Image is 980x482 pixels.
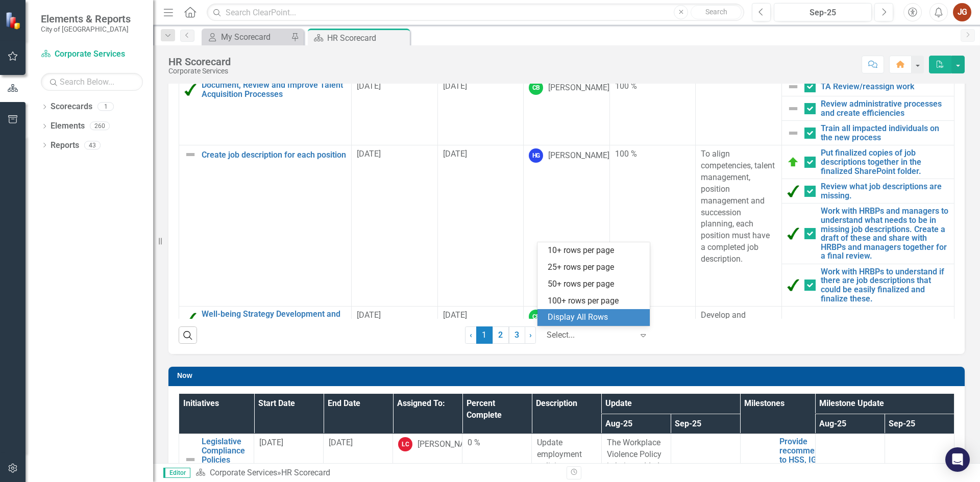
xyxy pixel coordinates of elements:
span: Elements & Reports [41,13,131,25]
td: Double-Click to Edit [352,307,438,418]
div: HR Scorecard [327,32,407,44]
div: CB [529,310,543,324]
td: Double-Click to Edit [524,145,610,307]
a: Corporate Services [210,468,277,477]
span: [DATE] [443,81,467,91]
td: Double-Click to Edit [437,77,524,145]
span: [DATE] [443,310,467,320]
td: Double-Click to Edit [696,307,782,418]
td: Double-Click to Edit [352,77,438,145]
a: Work with HRBPs to understand if there are job descriptions that could be easily finalized and fi... [821,267,949,303]
span: [DATE] [357,81,381,91]
div: 260 [90,122,110,131]
button: Sep-25 [774,3,872,21]
a: Document, Review and Improve Talent Acquisition Processes [202,81,346,98]
div: HR Scorecard [168,56,231,67]
img: Not Defined [787,81,799,93]
div: Display All Rows [548,312,644,323]
img: Completed [787,227,799,240]
td: Double-Click to Edit Right Click for Context Menu [781,179,954,204]
span: [DATE] [443,149,467,159]
td: Double-Click to Edit Right Click for Context Menu [179,307,352,418]
td: Double-Click to Edit Right Click for Context Menu [781,145,954,179]
a: 3 [509,326,525,344]
a: My Scorecard [204,31,288,43]
a: TA Review/reassign work [821,82,949,91]
a: Elements [51,120,85,132]
td: Double-Click to Edit Right Click for Context Menu [179,77,352,145]
div: 25+ rows per page [548,262,644,273]
td: Double-Click to Edit [609,77,696,145]
td: Double-Click to Edit Right Click for Context Menu [781,204,954,264]
img: Completed [787,279,799,291]
button: JG [953,3,971,21]
img: Not Defined [184,453,197,466]
a: 2 [493,326,509,344]
input: Search Below... [41,73,143,91]
td: Double-Click to Edit [352,145,438,307]
td: Double-Click to Edit Right Click for Context Menu [781,96,954,120]
div: » [195,467,559,479]
td: Double-Click to Edit Right Click for Context Menu [781,121,954,145]
img: ClearPoint Strategy [5,11,24,30]
td: Double-Click to Edit [524,307,610,418]
span: To align competencies, talent management, position management and succession planning, each posit... [701,149,775,264]
img: Not Defined [787,127,799,139]
a: Well-being Strategy Development and Implementation [202,310,346,327]
button: Search [691,5,742,19]
div: My Scorecard [221,31,288,43]
span: Develop and implement a formal strategy that demonstrates our commitment to supporting employee w... [701,310,778,413]
a: Put finalized copies of job descriptions together in the finalized SharePoint folder. [821,148,949,175]
a: Legislative Compliance Policies Update Support [202,437,249,482]
img: Completed [184,84,197,96]
td: Double-Click to Edit Right Click for Context Menu [781,77,954,96]
span: 1 [476,326,493,344]
div: Sep-25 [777,7,868,19]
div: 100 % [615,148,691,160]
a: Review what job descriptions are missing. [821,182,949,200]
span: [DATE] [357,149,381,159]
div: 0 % [468,437,526,449]
img: Not Defined [184,148,197,161]
span: Search [705,8,727,16]
div: 43 [84,141,101,149]
span: › [529,330,532,340]
div: 100 % [615,310,691,321]
div: HG [529,148,543,163]
td: Double-Click to Edit [696,77,782,145]
td: Double-Click to Edit Right Click for Context Menu [781,264,954,306]
a: Corporate Services [41,48,143,60]
input: Search ClearPoint... [207,4,744,21]
a: Reports [51,140,79,151]
img: Not Defined [746,463,758,475]
small: City of [GEOGRAPHIC_DATA] [41,25,131,33]
span: Editor [163,468,190,478]
div: [PERSON_NAME] [548,150,609,162]
div: CB [529,81,543,95]
a: Scorecards [51,101,92,113]
td: Double-Click to Edit Right Click for Context Menu [179,145,352,307]
div: 50+ rows per page [548,278,644,290]
span: ‹ [470,330,472,340]
a: Train all impacted individuals on the new process [821,124,949,142]
h3: Now [177,372,960,379]
td: Double-Click to Edit [524,77,610,145]
div: [PERSON_NAME] [548,82,609,94]
div: 100+ rows per page [548,295,644,307]
td: Double-Click to Edit [609,307,696,418]
div: Corporate Services [168,67,231,75]
td: Double-Click to Edit [437,145,524,307]
img: Completed [184,313,197,325]
img: On Target [787,156,799,168]
img: Not Defined [787,103,799,115]
a: Create job description for each position [202,150,346,160]
div: HR Scorecard [281,468,330,477]
a: Work with HRBPs and managers to understand what needs to be in missing job descriptions. Create a... [821,207,949,261]
div: [PERSON_NAME] [418,439,479,450]
span: [DATE] [329,438,353,447]
div: 1 [97,103,114,111]
td: Double-Click to Edit [609,145,696,307]
td: Double-Click to Edit [437,307,524,418]
div: Open Intercom Messenger [945,447,970,472]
